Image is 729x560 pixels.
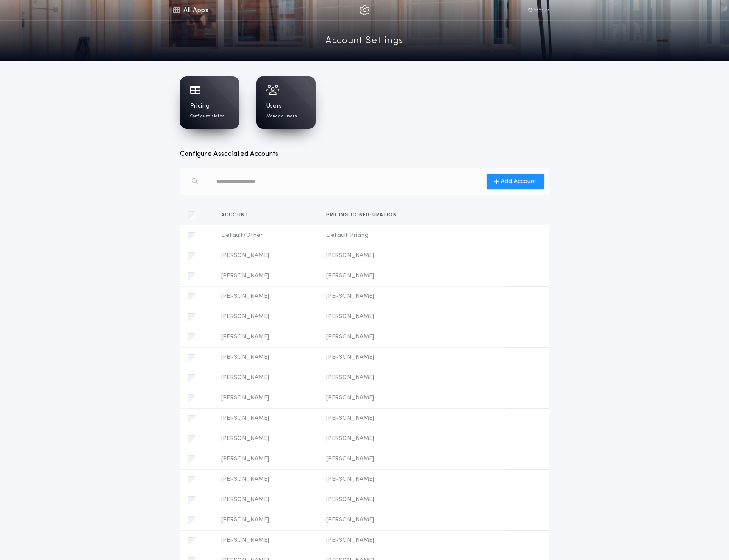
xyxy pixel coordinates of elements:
[190,113,225,119] p: Configure states
[180,149,549,159] h3: Configure Associated Accounts
[326,292,502,301] span: [PERSON_NAME]
[221,516,312,524] span: [PERSON_NAME]
[221,475,312,484] span: [PERSON_NAME]
[487,174,544,189] button: Add Account
[326,455,502,463] span: [PERSON_NAME]
[221,252,312,260] span: [PERSON_NAME]
[221,213,252,218] span: Account
[266,113,297,119] p: Manage users
[221,435,312,443] span: [PERSON_NAME]
[326,475,502,484] span: [PERSON_NAME]
[326,536,502,545] span: [PERSON_NAME]
[221,496,312,504] span: [PERSON_NAME]
[256,76,316,129] a: UsersManage users
[501,177,537,186] span: Add Account
[221,333,312,341] span: [PERSON_NAME]
[325,34,404,49] a: Account Settings
[221,231,312,240] span: Default/Other
[326,435,502,443] span: [PERSON_NAME]
[221,374,312,382] span: [PERSON_NAME]
[326,414,502,423] span: [PERSON_NAME]
[180,76,239,129] a: PricingConfigure states
[326,252,502,260] span: [PERSON_NAME]
[221,455,312,463] span: [PERSON_NAME]
[221,414,312,423] span: [PERSON_NAME]
[221,353,312,362] span: [PERSON_NAME]
[221,394,312,402] span: [PERSON_NAME]
[326,516,502,524] span: [PERSON_NAME]
[326,313,502,321] span: [PERSON_NAME]
[326,333,502,341] span: [PERSON_NAME]
[326,496,502,504] span: [PERSON_NAME]
[190,102,210,111] h1: Pricing
[326,272,502,280] span: [PERSON_NAME]
[266,102,282,111] h1: Users
[360,5,370,15] img: img
[326,374,502,382] span: [PERSON_NAME]
[221,272,312,280] span: [PERSON_NAME]
[221,292,312,301] span: [PERSON_NAME]
[221,313,312,321] span: [PERSON_NAME]
[326,353,502,362] span: [PERSON_NAME]
[326,213,400,218] span: Pricing configuration
[221,536,312,545] span: [PERSON_NAME]
[326,394,502,402] span: [PERSON_NAME]
[526,6,551,14] img: vs-icon
[326,231,502,240] span: Default Pricing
